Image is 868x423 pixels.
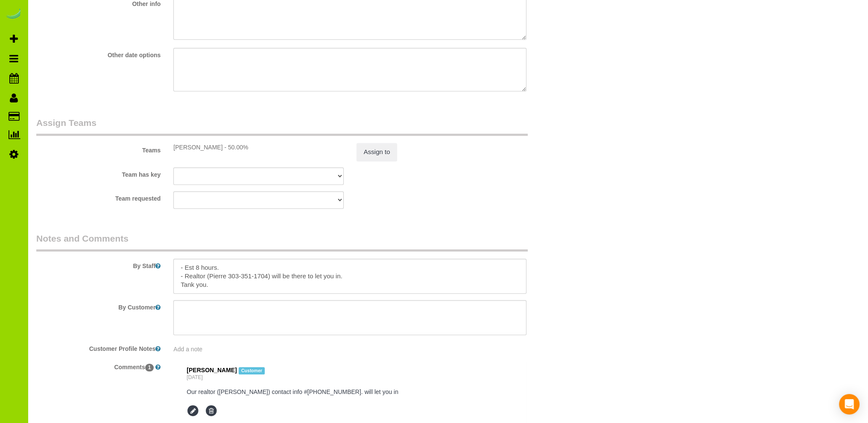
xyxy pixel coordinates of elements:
[357,143,397,161] button: Assign to
[239,367,265,374] span: Customer
[187,388,513,396] pre: Our realtor ([PERSON_NAME]) contact info #[PHONE_NUMBER]. will let you in
[839,394,859,414] div: Open Intercom Messenger
[30,360,167,371] label: Comments
[30,259,167,270] label: By Staff
[187,367,237,373] span: [PERSON_NAME]
[30,48,167,59] label: Other date options
[173,143,343,152] div: [PERSON_NAME] - 50.00%
[187,374,202,380] a: [DATE]
[30,341,167,353] label: Customer Profile Notes
[5,9,22,20] img: Automaid Logo
[30,167,167,179] label: Team has key
[145,364,154,371] span: 1
[30,191,167,203] label: Team requested
[36,117,528,136] legend: Assign Teams
[36,232,528,251] legend: Notes and Comments
[30,143,167,155] label: Teams
[173,346,202,353] span: Add a note
[30,300,167,312] label: By Customer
